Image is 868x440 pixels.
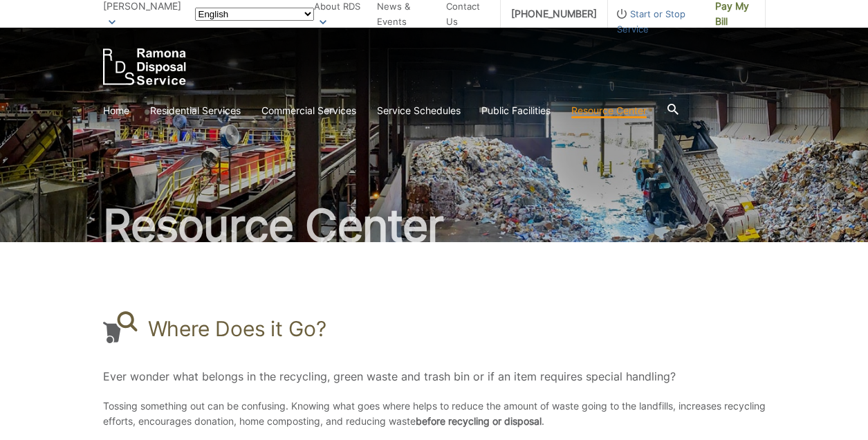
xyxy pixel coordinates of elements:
[481,103,551,118] a: Public Facilities
[195,8,314,21] select: Select a language
[103,367,766,386] p: Ever wonder what belongs in the recycling, green waste and trash bin or if an item requires speci...
[103,398,766,429] p: Tossing something out can be confusing. Knowing what goes where helps to reduce the amount of was...
[150,103,241,118] a: Residential Services
[416,415,542,427] strong: before recycling or disposal
[261,103,356,118] a: Commercial Services
[103,48,186,85] a: EDCD logo. Return to the homepage.
[103,203,766,248] h2: Resource Center
[377,103,461,118] a: Service Schedules
[148,316,326,341] h1: Where Does it Go?
[103,103,129,118] a: Home
[571,103,647,118] a: Resource Center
